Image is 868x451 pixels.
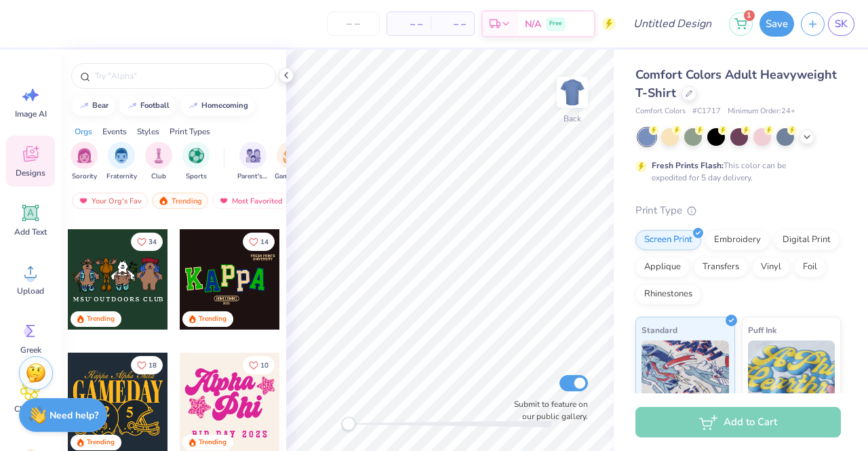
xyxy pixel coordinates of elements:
button: filter button [275,142,306,182]
img: trending.gif [158,196,169,205]
img: most_fav.gif [218,196,229,205]
div: filter for Sorority [71,142,98,182]
input: Untitled Design [623,10,722,37]
button: 1 [729,12,753,36]
div: Transfers [694,257,748,277]
span: – – [439,17,466,31]
div: Events [102,125,127,138]
div: Digital Print [774,230,840,250]
span: Upload [17,286,44,296]
a: SK [828,12,854,36]
div: Print Type [635,203,841,218]
button: bear [71,96,115,116]
span: Comfort Colors [635,106,686,117]
div: Trending [152,193,208,209]
div: football [140,102,170,109]
div: Trending [199,437,226,448]
span: # C1717 [692,106,721,117]
button: homecoming [180,96,254,116]
button: Like [131,356,163,374]
span: Sports [186,172,207,182]
span: Parent's Weekend [237,172,269,182]
img: Standard [642,340,729,408]
input: – – [327,12,380,36]
div: This color can be expedited for 5 day delivery. [652,159,818,184]
img: trend_line.gif [127,102,138,110]
div: filter for Club [145,142,172,182]
button: filter button [182,142,210,182]
span: – – [395,17,422,31]
span: 1 [744,10,755,21]
span: N/A [525,17,541,31]
div: Print Types [170,125,210,138]
img: Sports Image [189,148,204,163]
strong: Need help? [50,409,98,422]
span: Image AI [15,109,47,119]
img: Parent's Weekend Image [245,148,261,163]
span: Standard [642,323,677,337]
img: Puff Ink [748,340,835,408]
span: Comfort Colors Adult Heavyweight T-Shirt [635,66,837,101]
span: Minimum Order: 24 + [728,106,795,117]
img: Sorority Image [77,148,92,163]
input: Try "Alpha" [94,69,267,83]
span: Club [151,172,166,182]
span: 10 [260,362,269,369]
img: Fraternity Image [114,148,129,163]
span: Greek [20,345,41,355]
span: Designs [16,168,45,178]
button: Like [243,356,275,374]
div: Trending [87,314,115,324]
button: filter button [71,142,98,182]
div: Applique [635,257,690,277]
span: 34 [149,239,157,246]
div: filter for Parent's Weekend [237,142,269,182]
div: filter for Game Day [275,142,306,182]
img: Game Day Image [283,148,298,163]
span: Puff Ink [748,323,776,337]
img: most_fav.gif [78,196,89,205]
div: Styles [137,125,159,138]
div: Your Org's Fav [72,193,148,209]
button: filter button [106,142,137,182]
div: homecoming [201,102,248,109]
div: Rhinestones [635,284,701,305]
span: Clipart & logos [8,404,53,425]
span: Game Day [275,172,306,182]
button: Like [131,233,163,251]
div: Orgs [75,125,92,138]
div: Embroidery [705,230,770,250]
img: Club Image [151,148,166,163]
span: Sorority [72,172,97,182]
div: Most Favorited [212,193,289,209]
img: trend_line.gif [188,102,199,110]
button: Save [759,11,794,37]
button: football [119,96,176,116]
label: Submit to feature on our public gallery. [507,398,588,423]
img: trend_line.gif [79,102,90,110]
span: SK [835,16,848,32]
img: Back [559,79,586,106]
div: filter for Sports [182,142,210,182]
div: Vinyl [752,257,790,277]
div: Screen Print [635,230,701,250]
div: Trending [87,437,115,448]
div: Foil [794,257,826,277]
strong: Fresh Prints Flash: [652,160,724,171]
span: Fraternity [106,172,137,182]
button: Like [243,233,275,251]
div: Accessibility label [342,417,355,431]
div: Trending [199,314,226,324]
span: 14 [260,239,269,246]
span: 18 [149,362,157,369]
span: Free [549,19,562,28]
button: filter button [145,142,172,182]
div: filter for Fraternity [106,142,137,182]
div: bear [92,102,108,109]
button: filter button [237,142,269,182]
span: Add Text [14,227,47,237]
div: Back [564,113,581,125]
